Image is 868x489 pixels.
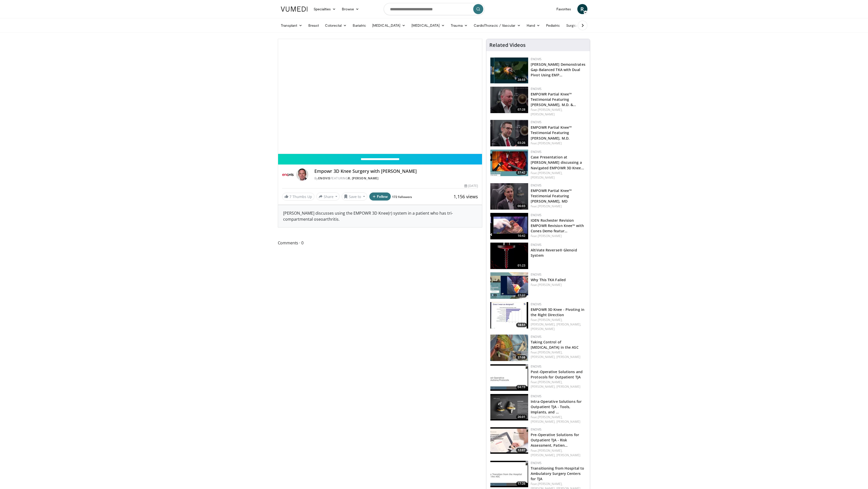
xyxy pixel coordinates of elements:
[531,307,584,317] a: EMPOWR 3D Knee - Pivoting in the Right Direction
[531,318,586,331] div: Feat.
[516,293,527,298] span: 27:37
[314,169,478,174] h4: Empowr 3D Knee Surgery with [PERSON_NAME]
[531,322,555,327] a: [PERSON_NAME],
[531,272,542,277] a: Enovis
[538,350,562,354] a: [PERSON_NAME],
[531,327,555,331] a: [PERSON_NAME]
[556,355,580,359] a: [PERSON_NAME]
[490,120,528,146] img: 4d6ec3e7-4849-46c8-9113-3733145fecf3.150x105_q85_crop-smart_upscale.jpg
[531,466,584,481] a: Transitioning from Hospital to Ambulatory Surgery Centers for TJA
[543,20,563,30] a: Pediatric
[531,394,542,398] a: Enovis
[490,243,528,269] img: 5c1caa1d-9170-4353-b546-f3bbd9b198c6.png.150x105_q85_crop-smart_upscale.png
[531,218,584,233] a: IOEN Rochester Revision EMPOWR Revision Knee™ with Cones Demo featur…
[538,318,562,322] a: [PERSON_NAME],
[490,302,528,329] img: 170d7947-b0ee-42a0-938c-a79f3afd8c17.150x105_q85_crop-smart_upscale.jpg
[531,350,586,359] div: Feat.
[281,7,308,12] img: VuMedi Logo
[531,248,577,258] a: AltiVate Reverse® Glenoid System
[577,4,587,14] a: R
[369,20,408,30] a: [MEDICAL_DATA]
[490,87,528,113] a: 07:28
[531,448,586,458] div: Feat.
[563,20,604,30] a: Surgical Oncology
[454,193,478,200] span: 1,156 views
[296,169,308,181] img: Avatar
[384,3,485,15] input: Search topics, interventions
[490,427,528,454] a: 12:07
[490,461,528,487] img: 41ffaa33-f5af-4615-9bc8-241908063635.150x105_q85_crop-smart_upscale.jpg
[531,204,586,209] div: Feat.
[538,283,562,287] a: [PERSON_NAME]
[538,415,562,419] a: [PERSON_NAME],
[490,183,528,210] a: 06:03
[531,335,542,339] a: Enovis
[490,335,528,361] img: 5230787b-cb9e-4125-8230-b32b3009246f.150x105_q85_crop-smart_upscale.jpg
[369,192,391,201] button: Follow
[531,213,542,217] a: Enovis
[282,193,314,201] a: 7 Thumbs Up
[531,302,542,306] a: Enovis
[531,141,586,146] div: Feat.
[490,120,528,146] a: 03:26
[531,380,586,389] div: Feat.
[282,169,294,181] img: Enovis
[531,175,555,180] a: [PERSON_NAME]
[490,87,528,113] img: 678470ae-5eee-48a8-af01-e23260d107ce.150x105_q85_crop-smart_upscale.jpg
[531,369,583,379] a: Post-Operative Solutions and Protocols for Outpatient TJA
[322,20,350,30] a: Colorectal
[516,355,527,360] span: 57:08
[516,385,527,389] span: 04:19
[339,4,362,14] a: Browse
[538,234,562,238] a: [PERSON_NAME]
[516,78,527,82] span: 28:55
[392,195,412,199] a: 172 followers
[490,461,528,487] a: 17:26
[531,112,555,116] a: [PERSON_NAME]
[556,453,580,457] a: [PERSON_NAME]
[531,155,584,170] a: Case Presentation at [PERSON_NAME] discussing a Navigated EMPOWR 3D Knee…
[556,384,580,389] a: [PERSON_NAME]
[516,481,527,486] span: 17:26
[516,323,527,327] span: 18:51
[471,20,524,30] a: CardioThoracic / Vascular
[305,20,322,30] a: Breast
[516,263,527,268] span: 01:23
[448,20,471,30] a: Trauma
[531,432,579,448] a: Pre-Operative Solutions for Outpatient TJA - Risk Assessment, Patien…
[531,277,566,282] a: Why This TKA Failed
[490,335,528,361] a: 57:08
[531,283,586,287] div: Feat.
[531,453,555,457] a: [PERSON_NAME],
[490,183,528,210] img: cb5a805a-5036-47ea-9433-f771e12ee86a.150x105_q85_crop-smart_upscale.jpg
[531,427,542,432] a: Enovis
[531,340,579,350] a: Taking Control of [MEDICAL_DATA] in the ASC
[531,461,542,465] a: Enovis
[531,87,542,91] a: Enovis
[490,394,528,420] a: 26:01
[489,42,526,48] h4: Related Videos
[531,92,576,107] a: EMPOWR Partial Knee™ Testimonial Featuring [PERSON_NAME], M.D. &…
[531,120,542,124] a: Enovis
[490,364,528,391] img: 21c8365a-3302-43bc-9665-d9c28e9575eb.150x105_q85_crop-smart_upscale.jpg
[531,183,542,187] a: Enovis
[531,62,585,77] a: [PERSON_NAME] Demonstrates Gap-Balanced TKA with Dual Pivot Using EMP…
[490,57,528,83] img: f2eb7e46-0718-475a-8f7c-ce1e319aa5a8.150x105_q85_crop-smart_upscale.jpg
[490,243,528,269] a: 01:23
[531,171,586,180] div: Feat.
[490,57,528,83] a: 28:55
[538,482,562,486] a: [PERSON_NAME],
[538,380,562,384] a: [PERSON_NAME],
[531,415,586,424] div: Feat.
[531,355,555,359] a: [PERSON_NAME],
[531,364,542,369] a: Enovis
[278,205,482,227] div: [PERSON_NAME] discusses using the EMPOWR 3D Knee(r) system in a patient who has tri-compartmental...
[538,448,562,453] a: [PERSON_NAME],
[516,448,527,452] span: 12:07
[490,272,528,299] a: 27:37
[490,427,528,454] img: 08564b80-83aa-42b3-8348-f20d2bd9dba0.150x105_q85_crop-smart_upscale.jpg
[490,213,528,239] img: b5850bff-7d8d-4b16-9255-f8ff9f89da25.150x105_q85_crop-smart_upscale.jpg
[490,364,528,391] a: 04:19
[531,399,582,414] a: Intra-Operative Solutions for Outpatient TJA - Tools, Implants, and …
